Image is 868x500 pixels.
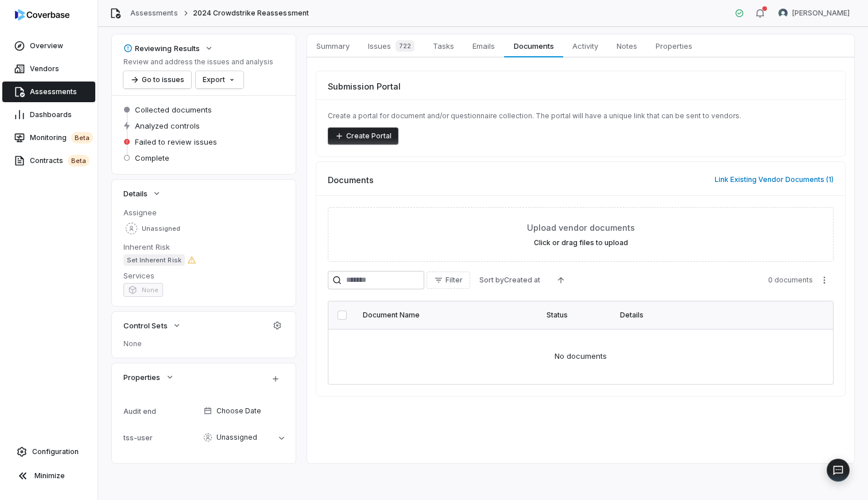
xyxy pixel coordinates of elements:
button: Go to issues [123,71,191,88]
button: Minimize [5,464,93,487]
dt: Services [123,270,284,281]
button: Sort byCreated at [472,272,547,289]
span: Monitoring [30,132,93,144]
a: Overview [2,36,95,56]
button: Export [196,71,243,88]
a: Configuration [5,441,93,462]
a: Dashboards [2,104,95,125]
span: Details [123,188,148,199]
button: Properties [120,367,177,387]
button: Reviewing Results [120,38,217,59]
button: Create Portal [328,127,398,145]
button: Choose Date [199,399,289,423]
img: Coverbase logo [15,9,69,21]
span: Failed to review issues [135,137,217,147]
span: Summary [312,38,354,53]
div: Audit end [123,407,199,416]
dt: Inherent Risk [123,242,284,252]
label: Click or drag files to upload [534,238,628,247]
span: Choose Date [216,406,261,416]
span: Set Inherent Risk [123,254,184,266]
span: Activity [568,38,603,53]
span: Dashboards [30,110,72,119]
p: Review and address the issues and analysis [123,57,273,67]
span: Submission Portal [328,80,401,92]
div: tss-user [123,433,199,442]
span: Tasks [428,38,459,53]
span: Emails [468,38,499,53]
span: Documents [328,174,374,186]
button: Details [120,183,165,204]
p: Create a portal for document and/or questionnaire collection. The portal will have a unique link ... [328,111,834,121]
div: Document Name [363,311,533,320]
span: Configuration [32,447,79,456]
span: Collected documents [135,104,212,115]
button: Filter [427,272,470,289]
a: Assessments [2,82,95,102]
dt: Assignee [123,207,284,218]
span: 0 documents [768,276,813,285]
span: Filter [445,276,463,285]
span: Complete [135,153,169,163]
span: [PERSON_NAME] [792,9,850,18]
a: Monitoringbeta [2,127,95,148]
span: 2024 Crowdstrike Reassessment [193,9,309,18]
div: Reviewing Results [123,43,200,53]
svg: Ascending [556,276,565,285]
button: Ascending [549,272,572,289]
img: Tom Jodoin avatar [778,9,788,18]
button: Tom Jodoin avatar[PERSON_NAME] [772,5,857,22]
div: Details [620,311,799,320]
a: Contractsbeta [2,150,95,171]
button: More actions [815,272,834,289]
span: Overview [30,41,63,51]
span: beta [68,155,90,166]
span: None [123,339,284,348]
div: Status [547,311,606,320]
span: Unassigned [142,224,180,233]
span: Documents [509,38,559,53]
span: Contracts [30,155,90,166]
span: 722 [396,40,414,52]
span: Properties [123,372,160,382]
button: Link Existing Vendor Documents (1) [711,168,837,192]
span: Notes [612,38,642,53]
span: Minimize [34,471,65,480]
span: Assessments [30,87,77,96]
span: Analyzed controls [135,121,200,131]
span: Properties [651,38,697,53]
td: No documents [328,329,833,384]
a: Vendors [2,59,95,79]
a: Assessments [130,9,177,18]
button: Control Sets [120,315,184,336]
span: beta [71,132,93,144]
span: Unassigned [216,433,257,442]
span: Vendors [30,64,59,73]
span: Issues [363,38,419,54]
span: Control Sets [123,320,167,331]
span: Upload vendor documents [527,222,635,234]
